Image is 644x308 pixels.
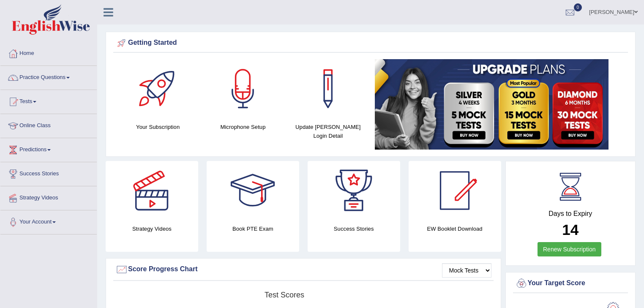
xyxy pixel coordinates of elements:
h4: Update [PERSON_NAME] Login Detail [290,123,366,140]
a: Home [0,42,97,63]
h4: Book PTE Exam [207,224,299,233]
b: 14 [562,221,579,238]
h4: Microphone Setup [205,123,281,131]
a: Predictions [0,138,97,159]
a: Practice Questions [0,66,97,87]
div: Your Target Score [515,277,626,290]
img: small5.jpg [375,59,609,150]
a: Renew Subscription [538,242,601,256]
h4: Days to Expiry [515,210,626,218]
a: Strategy Videos [0,186,97,207]
a: Success Stories [0,162,97,183]
a: Tests [0,90,97,111]
h4: EW Booklet Download [409,224,501,233]
a: Your Account [0,210,97,232]
a: Online Class [0,114,97,135]
div: Getting Started [115,37,626,49]
tspan: Test scores [265,291,304,299]
h4: Strategy Videos [106,224,198,233]
h4: Success Stories [308,224,400,233]
span: 0 [574,3,582,11]
div: Score Progress Chart [115,263,491,276]
h4: Your Subscription [120,123,196,131]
